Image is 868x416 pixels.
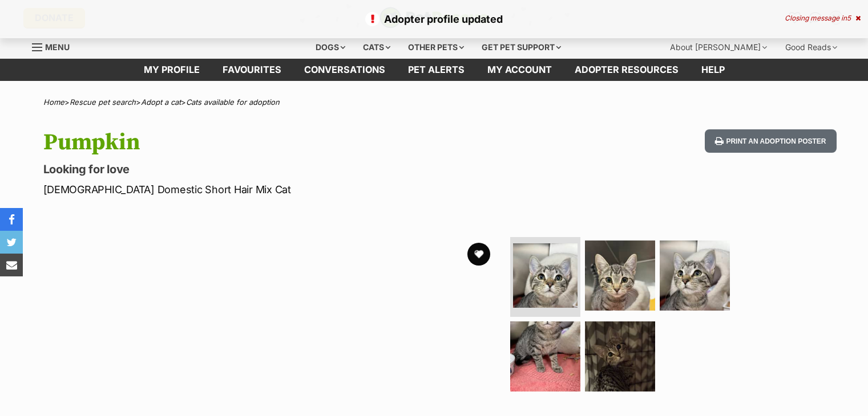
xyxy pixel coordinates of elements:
a: Adopter resources [563,59,690,81]
img: Photo of Pumpkin [510,321,580,391]
div: Cats [355,36,398,59]
img: Photo of Pumpkin [660,240,730,311]
div: > > > [15,98,854,107]
button: Print an adoption poster [705,129,836,153]
img: Photo of Pumpkin [585,240,655,311]
span: 5 [847,14,851,22]
img: Photo of Pumpkin [585,321,655,391]
a: Rescue pet search [70,97,136,107]
a: conversations [293,59,397,81]
button: favourite [467,243,490,266]
span: Menu [45,42,70,52]
a: Menu [32,36,78,56]
div: Other pets [400,36,472,59]
a: Favourites [211,59,293,81]
div: Closing message in [785,14,861,22]
div: About [PERSON_NAME] [662,36,775,59]
div: Dogs [308,36,353,59]
div: Good Reads [777,36,845,59]
p: Adopter profile updated [11,11,857,27]
p: Looking for love [43,161,526,177]
a: Pet alerts [397,59,476,81]
img: Photo of Pumpkin [513,243,578,308]
div: Get pet support [474,36,569,59]
a: Cats available for adoption [186,97,280,107]
a: Help [690,59,736,81]
a: Adopt a cat [141,97,181,107]
p: [DEMOGRAPHIC_DATA] Domestic Short Hair Mix Cat [43,182,526,197]
h1: Pumpkin [43,129,526,156]
a: My profile [132,59,211,81]
a: My account [476,59,563,81]
a: Home [43,97,64,107]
